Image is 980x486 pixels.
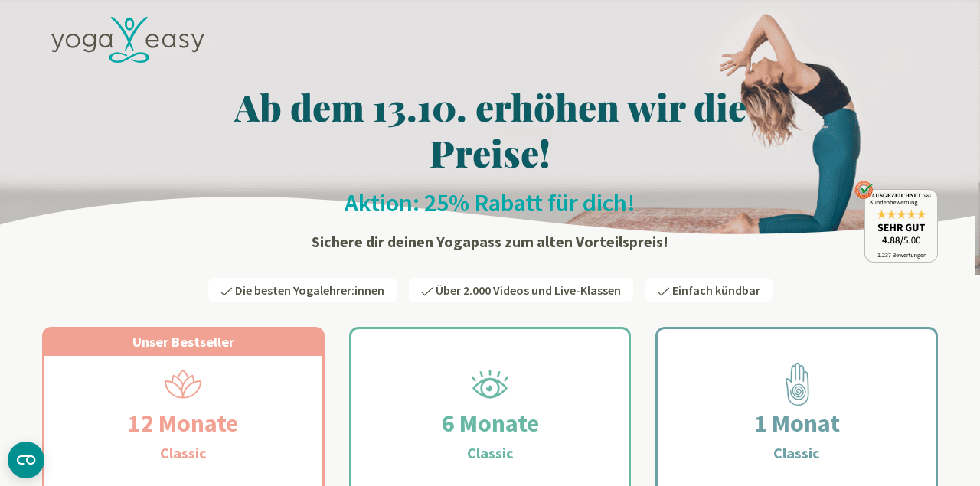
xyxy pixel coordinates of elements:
[854,181,938,263] img: ausgezeichnet_badge.png
[405,405,576,442] h2: 6 Monate
[91,405,275,442] h2: 12 Monate
[42,83,938,175] h1: Ab dem 13.10. erhöhen wir die Preise!
[312,232,668,251] strong: Sichere dir deinen Yogapass zum alten Vorteilspreis!
[717,405,877,442] h2: 1 Monat
[8,442,44,478] button: CMP-Widget öffnen
[160,442,207,465] h3: Classic
[235,282,384,298] span: Die besten Yogalehrer:innen
[436,282,621,298] span: Über 2.000 Videos und Live-Klassen
[672,282,760,298] span: Einfach kündbar
[773,442,820,465] h3: Classic
[467,442,514,465] h3: Classic
[132,333,234,351] span: Unser Bestseller
[42,188,938,218] h2: Aktion: 25% Rabatt für dich!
